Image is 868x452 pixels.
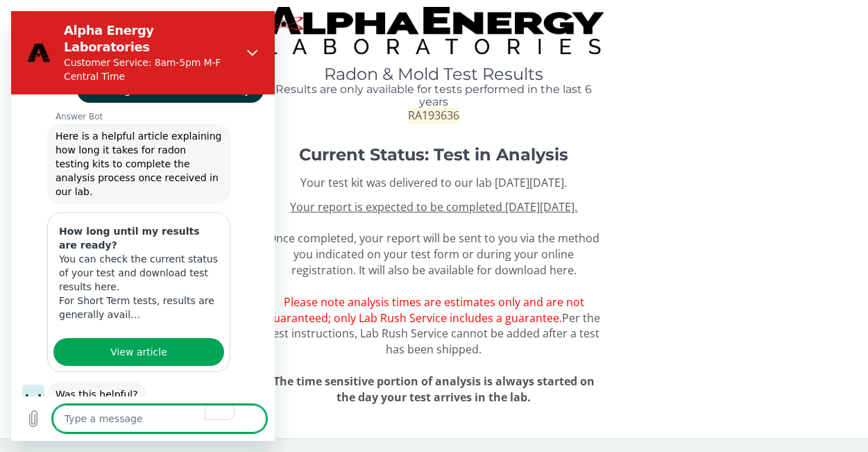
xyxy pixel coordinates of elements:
[53,44,222,72] p: Customer Service: 8am-5pm M-F Central Time
[8,394,36,421] button: Upload file
[42,327,213,355] a: View article: 'How long until my results are ready?'
[99,333,156,349] span: View article
[290,199,577,215] u: Your report is expected to be completed [DATE][DATE].
[53,11,222,44] h2: Alpha Energy Laboratories
[228,28,255,56] button: Close
[269,310,601,358] span: Per the test instructions, Lab Rush Service cannot be added after a test has been shipped.
[264,65,603,83] h1: Radon & Mold Test Results
[273,374,595,405] span: The time sensitive portion of analysis is always started on the day your test arrives in the lab.
[44,100,264,111] p: Answer Bot
[267,199,600,358] span: Once completed, your report will be sent to you via the method you indicated on your test form or...
[44,119,214,186] span: Here is a helpful article explaining how long it takes for radon testing kits to complete the ana...
[44,378,127,389] span: Was this helpful?
[299,144,568,165] strong: Current Status: Test in Analysis
[267,294,584,326] span: Please note analysis times are estimates only and are not guaranteed; only Lab Rush Service inclu...
[48,241,207,310] p: You can check the current status of your test and download test results here. For Short Term test...
[48,213,207,241] h3: How long until my results are ready?
[11,11,275,441] iframe: To enrich screen reader interactions, please activate Accessibility in Grammarly extension settings
[264,83,603,108] h4: Results are only available for tests performed in the last 6 years
[408,108,459,123] span: RA193636
[42,394,255,421] textarea: To enrich screen reader interactions, please activate Accessibility in Grammarly extension settings
[264,7,603,54] img: TightCrop.jpg
[264,175,603,191] p: Your test kit was delivered to our lab [DATE][DATE].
